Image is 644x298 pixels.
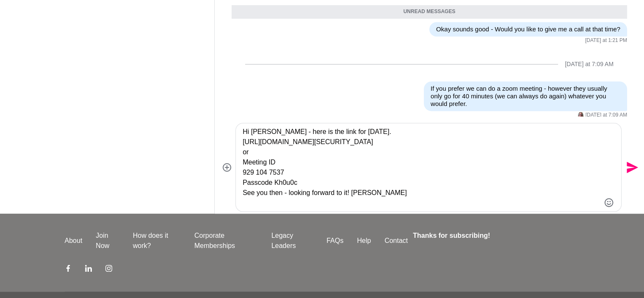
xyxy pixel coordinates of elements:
a: About [58,236,89,246]
div: Unread messages [232,5,627,19]
img: C [578,112,584,118]
div: Carin [578,112,584,118]
a: Facebook [65,265,72,275]
div: [DATE] at 7:09 AM [565,61,614,68]
a: Contact [378,236,415,246]
button: Send [622,158,641,177]
a: Legacy Leaders [265,231,320,251]
textarea: Type your message [243,127,600,208]
a: Join Now [89,231,126,251]
a: Instagram [105,265,112,275]
p: If you prefer we can do a zoom meeting - however they usually only go for 40 minutes (we can alwa... [431,85,620,108]
p: Okay sounds good - Would you like to give me a call at that time? [436,25,620,33]
a: FAQs [320,236,350,246]
time: 2025-09-30T03:21:58.191Z [585,37,627,44]
a: Help [350,236,378,246]
a: LinkedIn [85,265,92,275]
a: How does it work? [126,231,188,251]
time: 2025-09-30T21:09:48.583Z [586,112,627,119]
button: Emoji picker [604,198,614,208]
h4: Thanks for subscribing! [413,231,574,241]
a: Corporate Memberships [188,231,265,251]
